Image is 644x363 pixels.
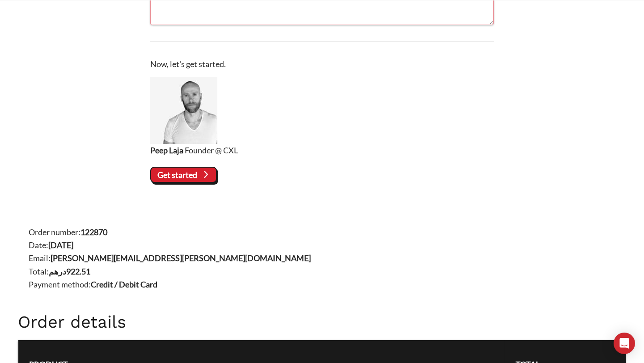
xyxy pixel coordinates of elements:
[185,145,238,155] span: Founder @ CXL
[29,239,626,252] li: Date:
[80,227,107,237] strong: 122870
[49,266,90,276] bdi: 922.51
[51,253,311,263] strong: [PERSON_NAME][EMAIL_ADDRESS][PERSON_NAME][DOMAIN_NAME]
[150,145,183,155] strong: Peep Laja
[91,279,157,289] strong: Credit / Debit Card
[18,312,626,332] h2: Order details
[29,278,626,291] li: Payment method:
[150,167,217,183] vaadin-button: Get started
[29,265,626,278] li: Total:
[29,252,626,265] li: Email:
[150,58,494,71] p: Now, let's get started.
[150,77,217,144] img: Peep Laja, Founder @ CXL
[614,333,635,354] div: Open Intercom Messenger
[49,266,66,276] span: درهم
[48,240,73,250] strong: [DATE]
[29,226,626,239] li: Order number:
